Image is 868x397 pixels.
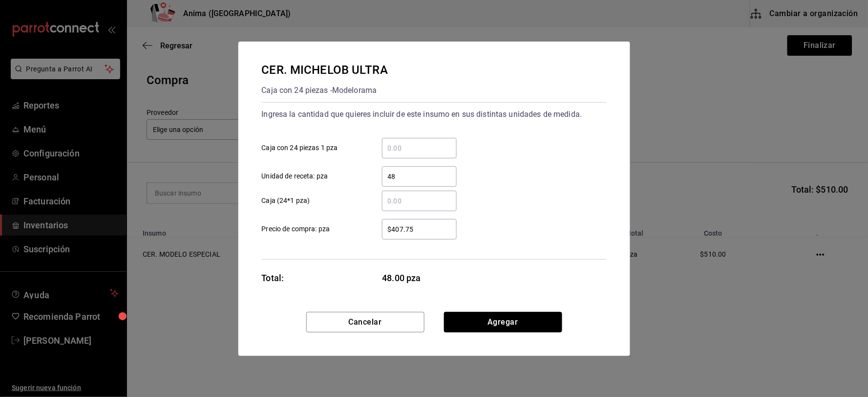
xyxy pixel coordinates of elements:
[444,312,562,332] button: Agregar
[262,271,284,285] div: Total:
[382,142,457,154] input: Caja con 24 piezas 1 pza
[262,107,607,122] div: Ingresa la cantidad que quieres incluir de este insumo en sus distintas unidades de medida.
[262,224,330,234] span: Precio de compra: pza
[382,195,457,207] input: Caja (24*1 pza)
[262,143,338,153] span: Caja con 24 piezas 1 pza
[262,83,388,98] div: Caja con 24 piezas - Modelorama
[382,271,457,285] span: 48.00 pza
[262,196,310,206] span: Caja (24*1 pza)
[262,61,388,79] div: CER. MICHELOB ULTRA
[262,171,328,181] span: Unidad de receta: pza
[382,171,457,182] input: Unidad de receta: pza
[382,223,457,235] input: Precio de compra: pza
[306,312,424,332] button: Cancelar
